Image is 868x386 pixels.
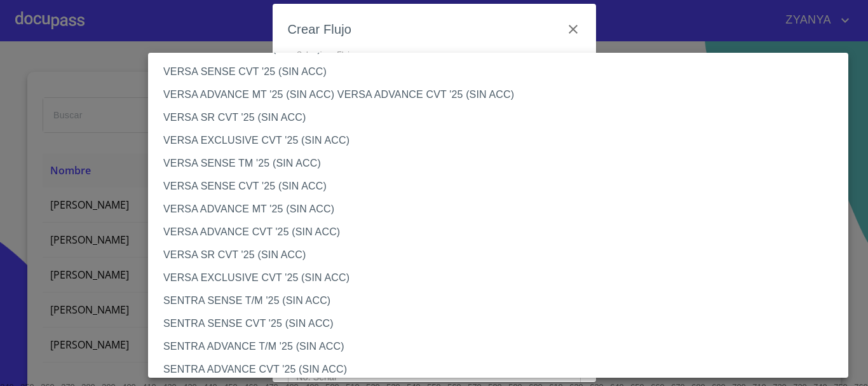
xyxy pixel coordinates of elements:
li: VERSA EXCLUSIVE CVT '25 (SIN ACC) [148,266,858,289]
li: VERSA ADVANCE MT '25 (SIN ACC) VERSA ADVANCE CVT '25 (SIN ACC) [148,83,858,106]
li: SENTRA SENSE CVT '25 (SIN ACC) [148,312,858,335]
li: SENTRA ADVANCE T/M '25 (SIN ACC) [148,335,858,358]
li: VERSA ADVANCE CVT '25 (SIN ACC) [148,221,858,244]
li: SENTRA SENSE T/M '25 (SIN ACC) [148,289,858,312]
li: VERSA EXCLUSIVE CVT '25 (SIN ACC) [148,129,858,152]
li: VERSA SENSE CVT '25 (SIN ACC) [148,175,858,198]
li: VERSA ADVANCE MT '25 (SIN ACC) [148,198,858,221]
li: VERSA SENSE CVT '25 (SIN ACC) [148,60,858,83]
li: VERSA SR CVT '25 (SIN ACC) [148,244,858,266]
li: VERSA SENSE TM '25 (SIN ACC) [148,152,858,175]
li: VERSA SR CVT '25 (SIN ACC) [148,106,858,129]
li: SENTRA ADVANCE CVT '25 (SIN ACC) [148,358,858,381]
